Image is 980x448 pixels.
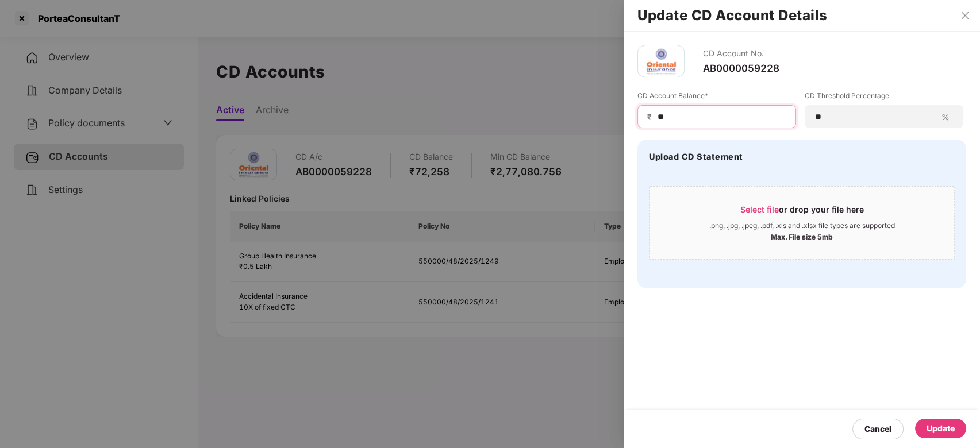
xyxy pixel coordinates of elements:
[709,221,895,230] div: .png, .jpg, .jpeg, .pdf, .xls and .xlsx file types are supported
[637,91,796,105] label: CD Account Balance*
[927,422,955,435] div: Update
[805,91,963,105] label: CD Threshold Percentage
[644,44,678,79] img: oi.png
[960,11,970,20] span: close
[647,111,656,122] span: ₹
[703,62,779,75] div: AB0000059228
[740,204,779,214] span: Select file
[937,111,954,122] span: %
[864,423,891,435] div: Cancel
[957,10,973,21] button: Close
[650,195,954,250] span: Select fileor drop your file here.png, .jpg, .jpeg, .pdf, .xls and .xlsx file types are supported...
[740,204,864,221] div: or drop your file here
[703,45,779,62] div: CD Account No.
[637,9,966,22] h2: Update CD Account Details
[771,230,833,242] div: Max. File size 5mb
[649,151,743,163] h4: Upload CD Statement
